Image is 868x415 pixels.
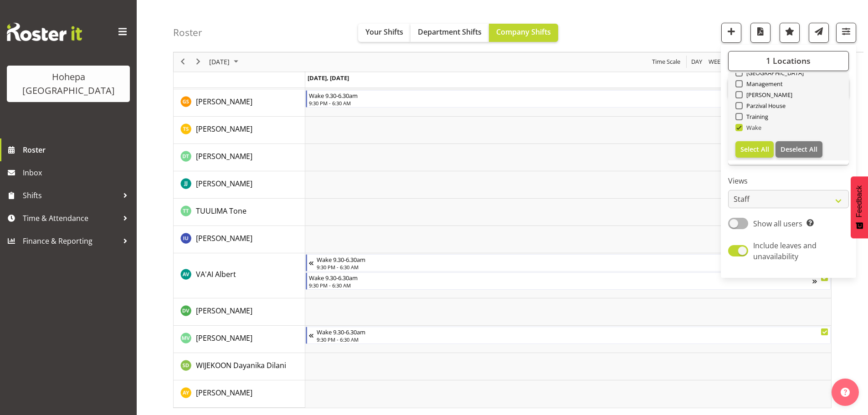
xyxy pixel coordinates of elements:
[196,269,236,279] span: VA'AI Albert
[16,70,121,97] div: Hohepa [GEOGRAPHIC_DATA]
[196,179,252,189] span: [PERSON_NAME]
[743,91,793,98] span: [PERSON_NAME]
[196,233,252,243] span: [PERSON_NAME]
[174,117,305,144] td: TAMIHANA Shirley resource
[196,305,252,316] a: [PERSON_NAME]
[309,273,812,282] div: Wake 9.30-6.30am
[174,253,305,298] td: VA'AI Albert resource
[708,56,725,68] span: Week
[196,388,252,398] span: [PERSON_NAME]
[196,178,252,189] a: [PERSON_NAME]
[743,113,769,120] span: Training
[174,199,305,226] td: TUULIMA Tone resource
[206,52,244,72] div: September 19, 2025
[208,56,231,68] span: [DATE]
[707,56,726,68] button: Timeline Week
[208,56,242,68] button: September 2025
[196,124,252,134] span: [PERSON_NAME]
[196,360,286,370] span: WIJEKOON Dayanika Dilani
[192,56,205,68] button: Next
[308,74,349,82] span: [DATE], [DATE]
[750,23,770,43] button: Download a PDF of the roster for the current day
[306,327,831,344] div: VIAU Mele"s event - Wake 9.30-6.30am Begin From Thursday, September 18, 2025 at 9:30:00 PM GMT+12...
[174,144,305,171] td: TAN Demetria resource
[766,56,811,67] span: 1 Locations
[196,387,252,398] a: [PERSON_NAME]
[317,336,828,343] div: 9:30 PM - 6:30 AM
[190,52,206,72] div: next period
[721,23,741,43] button: Add a new shift
[309,282,812,289] div: 9:30 PM - 6:30 AM
[753,219,802,229] span: Show all users
[174,380,305,408] td: YEUNG Adeline resource
[690,56,703,68] span: Day
[23,189,118,202] span: Shifts
[23,234,118,248] span: Finance & Reporting
[781,145,817,154] span: Deselect All
[196,360,286,371] a: WIJEKOON Dayanika Dilani
[809,23,829,43] button: Send a list of all shifts for the selected filtered period to all rostered employees.
[174,353,305,380] td: WIJEKOON Dayanika Dilani resource
[743,80,783,87] span: Management
[851,176,868,238] button: Feedback - Show survey
[841,388,850,397] img: help-xxl-2.png
[836,23,856,43] button: Filter Shifts
[306,254,831,272] div: VA'AI Albert"s event - Wake 9.30-6.30am Begin From Thursday, September 18, 2025 at 9:30:00 PM GMT...
[358,24,411,42] button: Your Shifts
[196,96,252,107] a: [PERSON_NAME]
[317,255,828,264] div: Wake 9.30-6.30am
[196,333,252,343] span: [PERSON_NAME]
[23,166,132,179] span: Inbox
[174,89,305,117] td: SINGH Gurkirat resource
[175,52,190,72] div: previous period
[418,27,482,37] span: Department Shifts
[174,171,305,199] td: THEIS Jakob resource
[196,205,247,216] a: TUULIMA Tone
[317,327,828,336] div: Wake 9.30-6.30am
[855,185,863,217] span: Feedback
[309,91,812,100] div: Wake 9.30-6.30am
[651,56,682,68] button: Time Scale
[306,272,831,290] div: VA'AI Albert"s event - Wake 9.30-6.30am Begin From Friday, September 19, 2025 at 9:30:00 PM GMT+1...
[173,27,202,38] h4: Roster
[776,141,822,158] button: Deselect All
[196,97,252,107] span: [PERSON_NAME]
[196,151,252,161] span: [PERSON_NAME]
[780,23,800,43] button: Highlight an important date within the roster.
[196,333,252,343] a: [PERSON_NAME]
[177,56,189,68] button: Previous
[196,269,236,280] a: VA'AI Albert
[174,326,305,353] td: VIAU Mele resource
[496,27,551,37] span: Company Shifts
[735,141,774,158] button: Select All
[196,306,252,316] span: [PERSON_NAME]
[309,99,812,107] div: 9:30 PM - 6:30 AM
[728,51,849,71] button: 1 Locations
[743,69,804,77] span: [GEOGRAPHIC_DATA]
[651,56,681,68] span: Time Scale
[174,298,305,326] td: VADODARIYA Drashti resource
[196,233,252,244] a: [PERSON_NAME]
[728,176,849,187] label: Views
[196,206,247,216] span: TUULIMA Tone
[690,56,704,68] button: Timeline Day
[196,123,252,134] a: [PERSON_NAME]
[740,145,769,154] span: Select All
[7,23,82,41] img: Rosterit website logo
[317,263,828,271] div: 9:30 PM - 6:30 AM
[489,24,558,42] button: Company Shifts
[743,102,786,109] span: Parzival House
[23,143,132,157] span: Roster
[411,24,489,42] button: Department Shifts
[306,90,831,108] div: SINGH Gurkirat"s event - Wake 9.30-6.30am Begin From Friday, September 19, 2025 at 9:30:00 PM GMT...
[174,226,305,253] td: UGAPO Ivandra resource
[196,151,252,162] a: [PERSON_NAME]
[23,211,118,225] span: Time & Attendance
[743,124,762,131] span: Wake
[753,241,817,261] span: Include leaves and unavailability
[365,27,403,37] span: Your Shifts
